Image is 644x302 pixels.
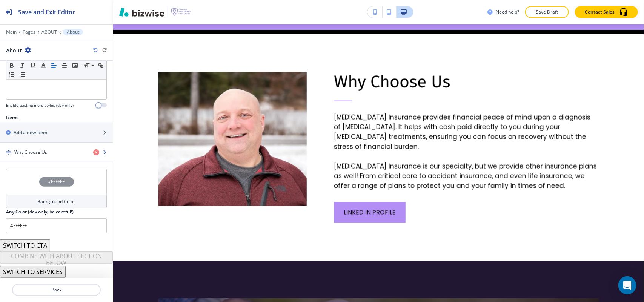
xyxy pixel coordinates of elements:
button: Main [6,29,17,35]
img: 0e841db53ebd2a70415c5c63171eb6d8.webp [158,72,307,206]
button: Contact Sales [575,6,638,18]
h2: Items [6,114,18,121]
h4: Enable pasting more styles (dev only) [6,103,74,108]
div: Open Intercom Messenger [618,276,636,294]
img: Bizwise Logo [119,8,164,17]
p: Save Draft [535,9,559,15]
h4: Background Color [38,198,75,205]
button: Save Draft [525,6,569,18]
button: #FFFFFFBackground Color [6,169,107,208]
img: Drag [6,150,11,155]
button: Pages [23,29,35,35]
h3: Need help? [496,9,519,15]
h2: Save and Exit Editor [18,8,75,17]
p: Why Choose Us [334,72,599,92]
button: About [63,29,83,35]
h2: Add a new item [14,129,47,136]
span: linked in profile [344,208,396,217]
p: About [67,29,79,35]
h2: Any Color (dev only, be careful!) [6,208,74,215]
a: linked in profile [334,202,406,223]
p: [MEDICAL_DATA] Insurance provides financial peace of mind upon a diagnosis of [MEDICAL_DATA]. It ... [334,112,599,152]
h4: #FFFFFF [48,178,65,185]
img: Your Logo [171,8,192,16]
button: ABOUT [41,29,57,35]
p: Contact Sales [585,9,615,15]
p: Back [13,287,100,293]
button: Back [12,284,101,296]
h2: About [6,46,22,54]
p: [MEDICAL_DATA] Insurance is our specialty, but we provide other insurance plans as well! From cri... [334,161,599,191]
h4: Why Choose Us [14,149,47,156]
